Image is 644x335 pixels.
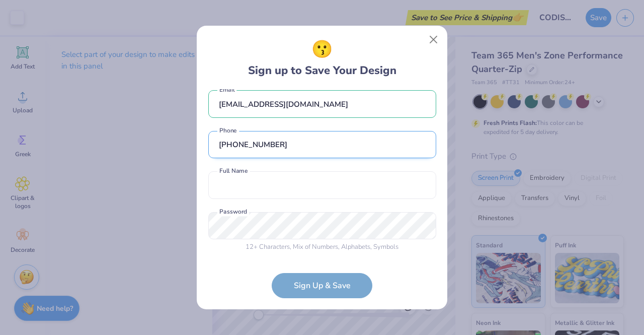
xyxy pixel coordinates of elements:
span: 😗 [311,37,333,62]
span: Numbers [312,242,338,251]
div: , Mix of , , [208,242,436,252]
span: Alphabets [341,242,370,251]
span: 12 + Characters [246,242,290,251]
span: Symbols [373,242,398,251]
button: Close [424,30,443,49]
div: Sign up to Save Your Design [248,37,396,79]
